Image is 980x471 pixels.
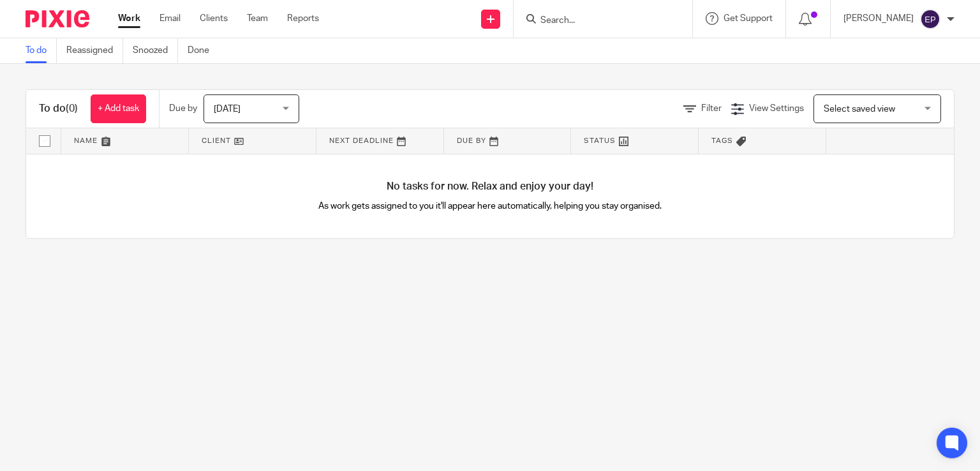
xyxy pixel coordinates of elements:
a: To do [26,38,57,63]
a: Work [118,12,140,25]
h1: To do [39,102,78,116]
a: Reassigned [66,38,123,63]
p: Due by [169,102,197,115]
span: Filter [701,104,722,113]
span: Tags [711,137,733,144]
a: Email [160,12,181,25]
a: Clients [200,12,228,25]
a: + Add task [91,94,146,123]
span: Get Support [724,14,773,23]
span: (0) [66,103,78,114]
img: Pixie [26,10,89,27]
a: Done [188,38,219,63]
p: As work gets assigned to you it'll appear here automatically, helping you stay organised. [258,200,722,213]
span: View Settings [749,104,804,113]
a: Reports [287,12,319,25]
input: Search [539,15,654,27]
img: svg%3E [920,9,940,29]
h4: No tasks for now. Relax and enjoy your day! [26,180,954,193]
span: [DATE] [214,105,241,114]
p: [PERSON_NAME] [843,12,914,25]
span: Select saved view [824,105,895,114]
a: Snoozed [133,38,178,63]
a: Team [247,12,268,25]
